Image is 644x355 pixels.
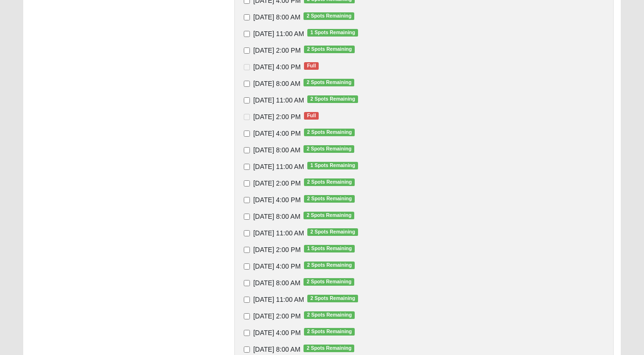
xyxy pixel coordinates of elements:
[304,345,354,352] span: 2 Spots Remaining
[253,113,301,121] span: [DATE] 2:00 PM
[307,162,358,169] span: 1 Spots Remaining
[244,230,250,236] input: [DATE] 11:00 AM2 Spots Remaining
[244,114,250,120] input: [DATE] 2:00 PMFull
[253,63,301,71] span: [DATE] 4:00 PM
[253,346,300,353] span: [DATE] 8:00 AM
[244,214,250,220] input: [DATE] 8:00 AM2 Spots Remaining
[253,96,304,104] span: [DATE] 11:00 AM
[253,30,304,37] span: [DATE] 11:00 AM
[244,47,250,54] input: [DATE] 2:00 PM2 Spots Remaining
[253,279,300,287] span: [DATE] 8:00 AM
[304,328,355,336] span: 2 Spots Remaining
[304,178,355,186] span: 2 Spots Remaining
[244,64,250,70] input: [DATE] 4:00 PMFull
[304,46,355,53] span: 2 Spots Remaining
[304,129,355,136] span: 2 Spots Remaining
[307,228,358,236] span: 2 Spots Remaining
[304,79,354,86] span: 2 Spots Remaining
[253,329,301,336] span: [DATE] 4:00 PM
[307,95,358,103] span: 2 Spots Remaining
[304,112,319,120] span: Full
[244,164,250,170] input: [DATE] 11:00 AM1 Spots Remaining
[244,247,250,253] input: [DATE] 2:00 PM1 Spots Remaining
[244,14,250,20] input: [DATE] 8:00 AM2 Spots Remaining
[244,313,250,319] input: [DATE] 2:00 PM2 Spots Remaining
[244,263,250,270] input: [DATE] 4:00 PM2 Spots Remaining
[253,47,301,54] span: [DATE] 2:00 PM
[244,330,250,336] input: [DATE] 4:00 PM2 Spots Remaining
[304,195,355,203] span: 2 Spots Remaining
[304,278,354,286] span: 2 Spots Remaining
[304,145,354,153] span: 2 Spots Remaining
[253,13,300,21] span: [DATE] 8:00 AM
[244,297,250,303] input: [DATE] 11:00 AM2 Spots Remaining
[253,130,301,137] span: [DATE] 4:00 PM
[253,262,301,270] span: [DATE] 4:00 PM
[253,196,301,204] span: [DATE] 4:00 PM
[244,346,250,353] input: [DATE] 8:00 AM2 Spots Remaining
[253,80,300,87] span: [DATE] 8:00 AM
[304,311,355,319] span: 2 Spots Remaining
[244,81,250,87] input: [DATE] 8:00 AM2 Spots Remaining
[244,97,250,103] input: [DATE] 11:00 AM2 Spots Remaining
[253,296,304,303] span: [DATE] 11:00 AM
[304,245,355,252] span: 1 Spots Remaining
[253,229,304,237] span: [DATE] 11:00 AM
[304,12,354,20] span: 2 Spots Remaining
[244,197,250,203] input: [DATE] 4:00 PM2 Spots Remaining
[253,163,304,170] span: [DATE] 11:00 AM
[253,146,300,154] span: [DATE] 8:00 AM
[304,62,319,70] span: Full
[307,295,358,302] span: 2 Spots Remaining
[304,262,355,269] span: 2 Spots Remaining
[253,246,301,253] span: [DATE] 2:00 PM
[253,213,300,220] span: [DATE] 8:00 AM
[244,147,250,153] input: [DATE] 8:00 AM2 Spots Remaining
[304,212,354,219] span: 2 Spots Remaining
[244,180,250,187] input: [DATE] 2:00 PM2 Spots Remaining
[244,131,250,137] input: [DATE] 4:00 PM2 Spots Remaining
[307,29,358,37] span: 1 Spots Remaining
[253,312,301,320] span: [DATE] 2:00 PM
[244,31,250,37] input: [DATE] 11:00 AM1 Spots Remaining
[244,280,250,286] input: [DATE] 8:00 AM2 Spots Remaining
[253,179,301,187] span: [DATE] 2:00 PM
